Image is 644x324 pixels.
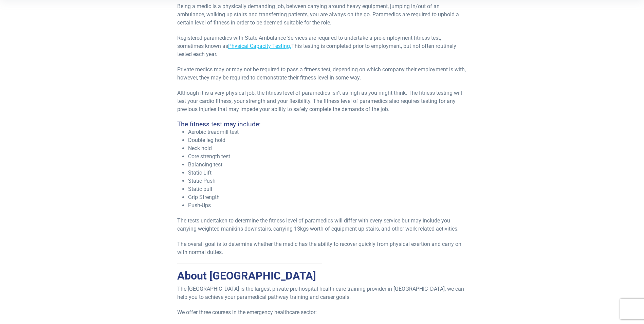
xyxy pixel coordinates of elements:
[188,177,467,185] li: Static Push
[177,89,467,113] p: Although it is a very physical job, the fitness level of paramedics isn’t as high as you might th...
[188,169,467,177] li: Static Lift
[177,285,467,301] p: The [GEOGRAPHIC_DATA] is the largest private pre-hospital health care training provider in [GEOGR...
[188,152,467,161] li: Core strength test
[177,269,467,282] h2: About [GEOGRAPHIC_DATA]
[188,128,467,136] li: Aerobic treadmill test
[177,217,467,233] p: The tests undertaken to determine the fitness level of paramedics will differ with every service ...
[177,2,467,27] p: Being a medic is a physically demanding job, between carrying around heavy equipment, jumping in/...
[188,136,467,144] li: Double leg hold
[188,193,467,201] li: Grip Strength
[177,34,467,58] p: Registered paramedics with State Ambulance Services are required to undertake a pre-employment fi...
[177,120,467,128] h4: The fitness test may include:
[177,308,467,317] p: We offer three courses in the emergency healthcare sector:
[188,161,467,169] li: Balancing test
[228,43,291,49] a: Physical Capacity Testing.
[188,144,467,152] li: Neck hold
[177,66,467,82] p: Private medics may or may not be required to pass a fitness test, depending on which company thei...
[188,201,467,210] li: Push-Ups
[177,240,467,256] p: The overall goal is to determine whether the medic has the ability to recover quickly from physic...
[188,185,467,193] li: Static pull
